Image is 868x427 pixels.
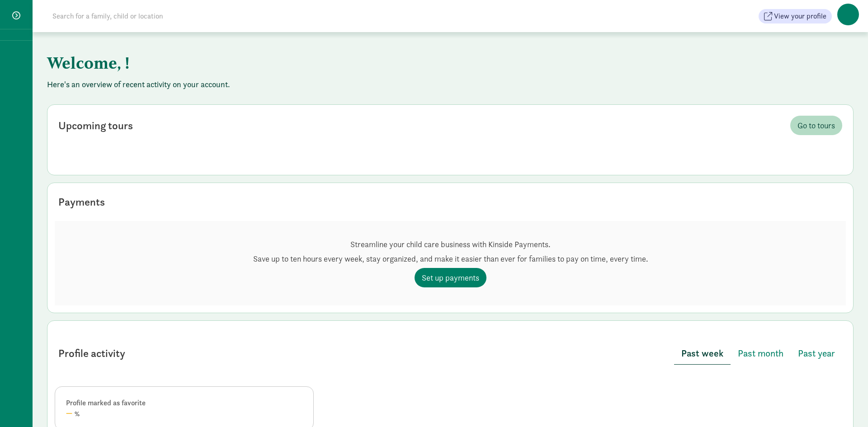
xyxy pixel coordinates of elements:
p: Streamline your child care business with Kinside Payments. [253,239,648,250]
div: % [66,408,302,419]
p: Save up to ten hours every week, stay organized, and make it easier than ever for families to pay... [253,253,648,264]
a: Set up payments [415,268,486,287]
span: View your profile [774,11,826,22]
p: Here's an overview of recent activity on your account. [47,79,854,90]
div: Profile marked as favorite [66,398,302,408]
a: Go to tours [790,116,842,135]
span: Go to tours [797,119,835,131]
span: Past month [738,346,783,361]
div: Profile activity [58,345,125,361]
button: Past year [791,343,842,364]
button: Past month [731,343,791,364]
button: Past week [674,343,731,365]
span: Past week [681,346,723,361]
div: Payments [58,194,105,210]
span: Set up payments [422,272,479,284]
input: Search for a family, child or location [47,7,301,25]
h1: Welcome, ! [47,47,495,79]
span: Past year [798,346,835,361]
button: View your profile [759,9,832,23]
div: Upcoming tours [58,117,133,134]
